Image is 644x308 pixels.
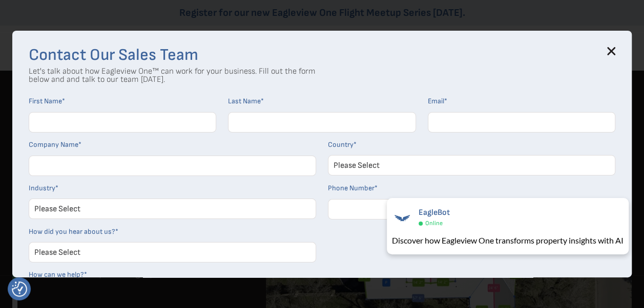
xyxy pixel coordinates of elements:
span: Country [328,140,354,149]
span: Online [425,219,443,227]
span: How did you hear about us? [29,227,115,236]
p: Let's talk about how Eagleview One™ can work for your business. Fill out the form below and and t... [29,68,316,84]
h3: Contact Our Sales Team [29,47,615,63]
img: EagleBot [392,208,412,228]
span: Industry [29,184,55,192]
span: EagleBot [419,208,450,217]
img: Revisit consent button [12,281,27,297]
span: Company Name [29,140,78,149]
span: How can we help? [29,270,84,279]
span: Email [428,97,444,105]
span: Last Name [228,97,261,105]
span: Phone Number [328,184,375,192]
span: First Name [29,97,62,105]
button: Consent Preferences [12,281,27,297]
div: Discover how Eagleview One transforms property insights with AI [392,234,624,247]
